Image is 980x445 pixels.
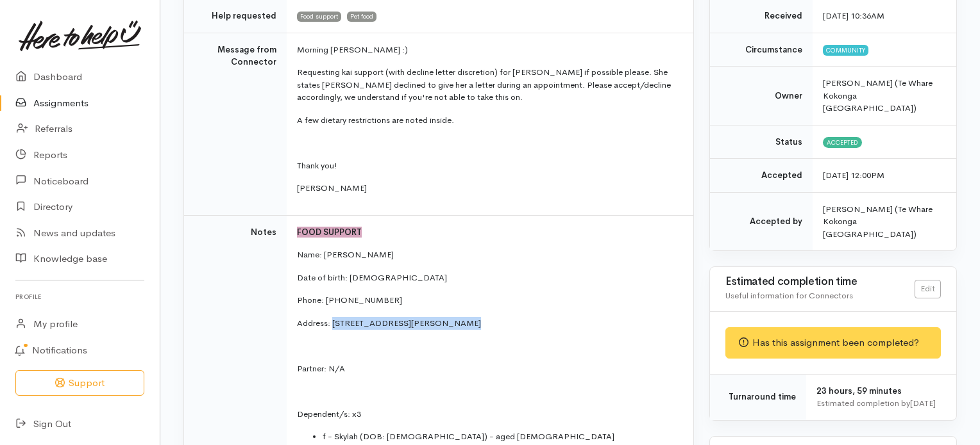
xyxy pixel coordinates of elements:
[725,276,915,288] h3: Estimated completion time
[15,370,144,396] button: Support
[297,294,678,307] p: Phone: [PHONE_NUMBER]
[823,170,884,181] time: [DATE] 12:00PM
[710,33,813,67] td: Circumstance
[297,271,678,284] p: Date of birth: [DEMOGRAPHIC_DATA]
[823,137,862,147] span: Accepted
[823,10,884,21] time: [DATE] 10:36AM
[813,192,956,250] td: [PERSON_NAME] (Te Whare Kokonga [GEOGRAPHIC_DATA])
[915,280,941,298] a: Edit
[297,227,362,238] span: FOOD SUPPORT
[297,248,678,261] p: Name: [PERSON_NAME]
[297,44,678,56] p: Morning [PERSON_NAME] :)
[710,374,806,420] td: Turnaround time
[710,192,813,250] td: Accepted by
[910,398,936,409] time: [DATE]
[184,33,287,215] td: Message from Connector
[297,362,678,375] p: Partner: N/A
[297,66,678,104] p: Requesting kai support (with decline letter discretion) for [PERSON_NAME] if possible please. She...
[710,125,813,159] td: Status
[823,77,933,113] span: [PERSON_NAME] (Te Whare Kokonga [GEOGRAPHIC_DATA])
[725,290,853,301] span: Useful information for Connectors
[297,182,678,195] p: [PERSON_NAME]
[816,397,941,410] div: Estimated completion by
[823,45,868,55] span: Community
[347,12,376,22] span: Pet food
[297,114,678,127] p: A few dietary restrictions are noted inside.
[725,327,941,359] div: Has this assignment been completed?
[323,430,678,443] li: f - Skylah (DOB: [DEMOGRAPHIC_DATA]) - aged [DEMOGRAPHIC_DATA]
[297,408,678,421] p: Dependent/s: x3
[297,317,678,330] p: Address: [STREET_ADDRESS][PERSON_NAME]
[710,159,813,193] td: Accepted
[15,288,144,305] h6: Profile
[816,385,902,396] span: 23 hours, 59 minutes
[710,67,813,125] td: Owner
[297,159,678,172] p: Thank you!
[297,12,341,22] span: Food support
